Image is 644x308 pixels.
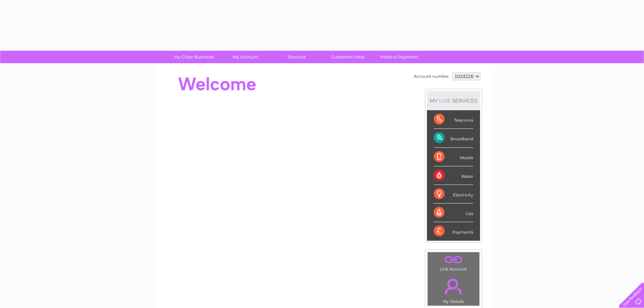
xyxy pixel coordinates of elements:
[427,252,480,273] td: Link Account
[427,91,480,110] div: MY SERVICES
[269,51,325,63] a: Services
[217,51,273,63] a: My Account
[429,254,478,266] a: .
[434,204,473,222] div: Gas
[434,166,473,185] div: Water
[412,71,451,82] td: Account number
[438,97,452,104] div: LIVE
[427,273,480,306] td: My Details
[434,129,473,147] div: Broadband
[434,110,473,129] div: Telecoms
[166,51,222,63] a: My Clear Business
[372,51,427,63] a: Make A Payment
[429,275,478,298] a: .
[434,148,473,166] div: Mobile
[434,185,473,204] div: Electricity
[434,222,473,240] div: Payments
[320,51,376,63] a: Customer Help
